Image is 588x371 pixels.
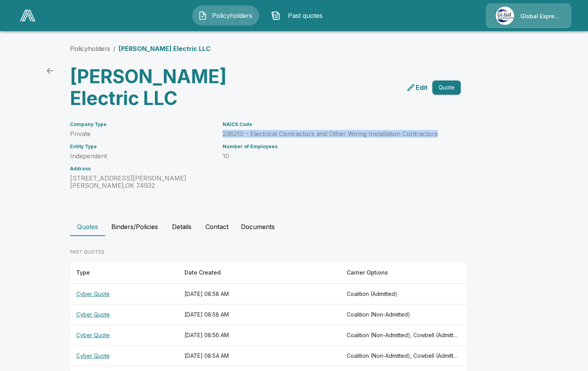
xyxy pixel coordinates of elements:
[192,5,259,26] button: Policyholders IconPolicyholders
[70,122,213,127] h6: Company Type
[341,262,467,284] th: Carrier Options
[20,10,35,21] img: AA Logo
[70,175,213,189] p: [STREET_ADDRESS][PERSON_NAME] [PERSON_NAME] , OK 74932
[223,130,442,138] p: 238210 - Electrical Contractors and Other Wiring Installation Contractors
[164,217,199,236] button: Details
[341,325,467,346] th: Coalition (Non-Admitted), Cowbell (Admitted), Cowbell (Non-Admitted), CFC (Admitted), Tokio Marin...
[178,346,341,366] th: [DATE] 08:54 AM
[178,325,341,346] th: [DATE] 08:56 AM
[416,83,428,92] p: Edit
[70,45,110,52] a: Policyholders
[432,80,461,95] button: Quote
[178,304,341,325] th: [DATE] 08:58 AM
[113,44,116,53] li: /
[70,248,467,255] p: PAST QUOTES
[70,144,213,149] h6: Entity Type
[70,304,178,325] th: Cyber Quote
[223,152,442,160] p: 10
[341,304,467,325] th: Coalition (Non-Admitted)
[70,152,213,160] p: Independent
[70,284,178,304] th: Cyber Quote
[178,262,341,284] th: Date Created
[223,144,442,149] h6: Number of Employees
[211,11,253,20] span: Policyholders
[105,217,164,236] button: Binders/Policies
[405,81,429,94] a: edit
[70,346,178,366] th: Cyber Quote
[199,217,235,236] button: Contact
[271,11,281,20] img: Past quotes Icon
[70,130,213,138] p: Private
[70,217,105,236] button: Quotes
[70,66,262,109] h3: [PERSON_NAME] Electric LLC
[70,166,213,171] h6: Address
[341,284,467,304] th: Coalition (Admitted)
[341,346,467,366] th: Coalition (Non-Admitted), Cowbell (Admitted), Cowbell (Non-Admitted), CFC (Admitted), Tokio Marin...
[119,44,211,53] p: [PERSON_NAME] Electric LLC
[178,284,341,304] th: [DATE] 08:58 AM
[70,44,211,53] nav: breadcrumb
[223,122,442,127] h6: NAICS Code
[265,5,332,26] button: Past quotes IconPast quotes
[284,11,326,20] span: Past quotes
[70,217,518,236] div: policyholder tabs
[235,217,281,236] button: Documents
[70,262,178,284] th: Type
[198,11,207,20] img: Policyholders Icon
[42,63,58,79] a: back
[70,325,178,346] th: Cyber Quote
